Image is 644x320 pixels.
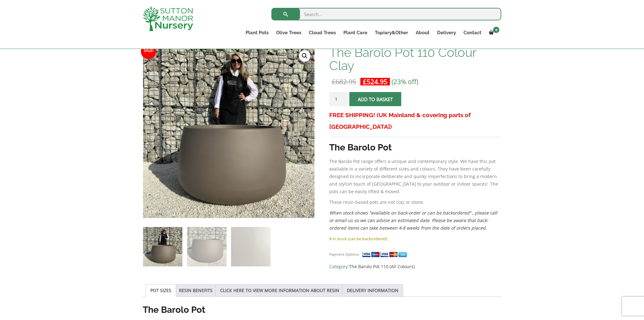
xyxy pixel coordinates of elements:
strong: The Barolo Pot [143,305,205,315]
h1: The Barolo Pot 110 Colour Clay [329,46,501,72]
a: CLICK HERE TO VIEW MORE INFORMATION ABOUT RESIN [220,285,339,296]
img: payment supported [362,251,409,258]
span: £ [332,77,336,86]
a: Contact [460,28,485,37]
a: Delivery [433,28,460,37]
span: 0 [493,27,499,33]
p: 8 in stock (can be backordered) [329,235,501,242]
a: 0 [485,28,501,37]
p: The Barolo Pot range offers a unique and contemporary style. We have this pot available in a vari... [329,158,501,195]
a: RESIN BENEFITS [179,285,213,296]
span: Category: [329,263,501,270]
a: Plant Care [340,28,371,37]
span: Sale! [141,44,156,59]
img: logo [143,6,193,31]
input: Product quantity [329,92,348,106]
button: Add to basket [349,92,401,106]
input: Search... [271,8,501,20]
a: Cloud Trees [305,28,340,37]
small: Payment Options: [329,252,360,257]
a: The Barolo Pot 110 (All Colours) [349,263,415,269]
img: The Barolo Pot 110 Colour Clay [143,227,182,266]
h3: FREE SHIPPING! (UK Mainland & covering parts of [GEOGRAPHIC_DATA]) [329,109,501,133]
a: Topiary&Other [371,28,412,37]
a: POT SIZES [150,285,171,296]
p: These resin-based pots are not clay or stone. [329,198,501,206]
img: The Barolo Pot 110 Colour Clay - Image 2 [187,227,226,266]
a: About [412,28,433,37]
bdi: 524.95 [363,77,387,86]
span: (23% off) [391,77,418,86]
strong: The Barolo Pot [329,142,392,153]
img: The Barolo Pot 110 Colour Clay - Image 3 [231,227,270,266]
span: £ [363,77,367,86]
a: Plant Pots [242,28,272,37]
a: DELIVERY INFORMATION [347,285,398,296]
em: When stock shows “available on back-order or can be backordered” , please call or email us so we ... [329,210,497,231]
a: View full-screen image gallery [299,50,310,62]
a: Olive Trees [272,28,305,37]
bdi: 682.95 [332,77,356,86]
